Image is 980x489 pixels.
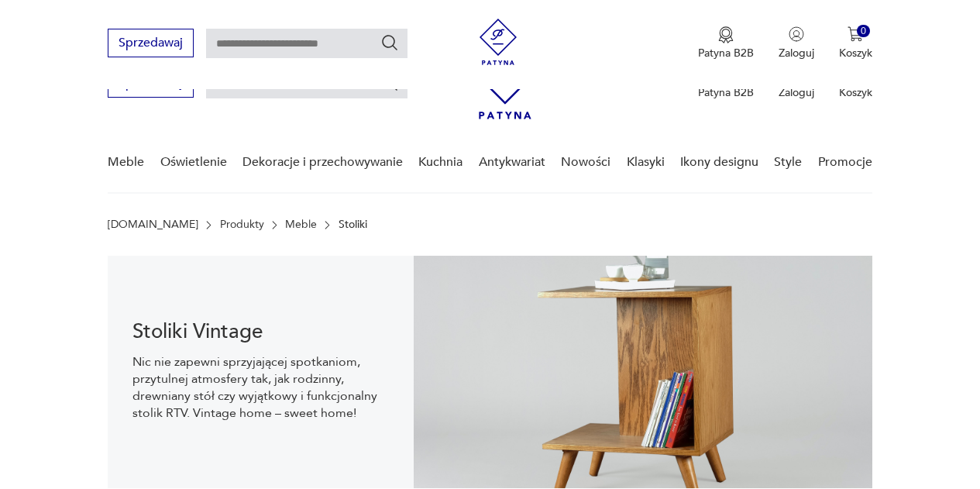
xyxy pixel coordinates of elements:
a: Dekoracje i przechowywanie [242,133,403,192]
a: Meble [285,219,317,231]
img: 2a258ee3f1fcb5f90a95e384ca329760.jpg [414,256,872,488]
button: Szukaj [380,33,399,52]
a: Klasyki [627,133,665,192]
a: Nowości [561,133,610,192]
a: Sprzedawaj [108,79,194,90]
a: Meble [108,133,144,192]
p: Zaloguj [779,85,814,100]
div: 0 [857,25,870,38]
img: Ikona medalu [718,26,734,43]
p: Patyna B2B [698,85,754,100]
button: Sprzedawaj [108,29,194,57]
p: Koszyk [839,85,872,100]
a: Antykwariat [479,133,545,192]
p: Patyna B2B [698,46,754,60]
img: Patyna - sklep z meblami i dekoracjami vintage [475,19,521,65]
a: [DOMAIN_NAME] [108,219,198,231]
p: Stoliki [339,219,367,231]
a: Promocje [818,133,872,192]
button: Zaloguj [779,26,814,60]
a: Produkty [220,219,264,231]
a: Ikony designu [680,133,758,192]
a: Sprzedawaj [108,39,194,50]
a: Oświetlenie [160,133,227,192]
p: Nic nie zapewni sprzyjającej spotkaniom, przytulnej atmosfery tak, jak rodzinny, drewniany stół c... [132,353,389,422]
a: Style [774,133,802,192]
a: Kuchnia [418,133,462,192]
img: Ikona koszyka [848,26,863,42]
img: Ikonka użytkownika [789,26,804,42]
a: Ikona medaluPatyna B2B [698,26,754,60]
p: Koszyk [839,46,872,60]
h1: Stoliki Vintage [132,322,389,341]
p: Zaloguj [779,46,814,60]
button: Patyna B2B [698,26,754,60]
button: 0Koszyk [839,26,872,60]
